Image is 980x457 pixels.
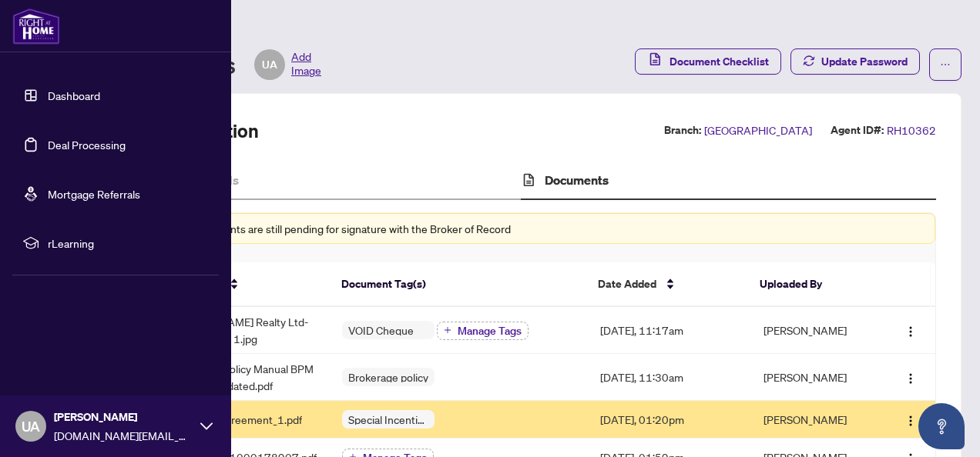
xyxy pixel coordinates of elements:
span: UA [22,415,40,437]
td: [PERSON_NAME] [751,307,880,354]
td: [DATE], 11:30am [588,354,751,401]
a: Mortgage Referrals [48,187,140,201]
span: rLearning [48,235,208,252]
label: Branch: [664,122,701,139]
span: Document Checklist [670,49,769,74]
td: [PERSON_NAME] [751,401,880,439]
span: RH10362 [887,122,936,139]
button: Document Checklist [635,48,781,75]
span: Brokerage Policy Manual BPM - [DATE]_updated.pdf [170,360,317,394]
td: [DATE], 01:20pm [588,401,751,439]
img: Logo [904,325,917,338]
img: Logo [904,372,917,385]
span: Add Image [291,49,321,80]
span: Manage Tags [458,325,522,336]
td: [DATE], 11:17am [588,307,751,354]
label: Agent ID#: [831,122,884,139]
th: File Name [158,262,329,307]
th: Document Tag(s) [329,262,586,307]
span: UA [262,56,277,73]
button: Logo [898,365,923,389]
span: [DOMAIN_NAME][EMAIL_ADDRESS][DOMAIN_NAME] [54,427,193,444]
img: Logo [904,415,917,427]
th: Uploaded By [747,262,875,307]
button: Update Password [790,48,920,75]
div: Highlighted documents are still pending for signature with the Broker of Record [133,220,925,237]
span: ellipsis [940,59,951,70]
span: plus [444,326,451,334]
span: [GEOGRAPHIC_DATA] [704,122,812,139]
button: Open asap [918,403,965,449]
td: [PERSON_NAME] [751,354,880,401]
button: Logo [898,407,923,432]
h4: Documents [545,171,609,189]
span: Brokerage policy [342,372,435,382]
th: Date Added [586,262,748,307]
span: Incentive Agreement_1.pdf [170,411,302,428]
a: Dashboard [48,88,100,102]
span: VOID Cheque [342,325,420,335]
span: Update Password [821,49,908,74]
span: Special Incentives agreement [342,414,435,425]
span: [PERSON_NAME] [54,409,193,425]
button: Logo [898,318,923,342]
span: Date Added [598,275,656,292]
span: [PERSON_NAME] Realty Ltd- Void Cheque 1.jpg [170,313,317,347]
button: Manage Tags [437,322,529,340]
img: logo [12,8,60,45]
a: Deal Processing [48,138,126,152]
